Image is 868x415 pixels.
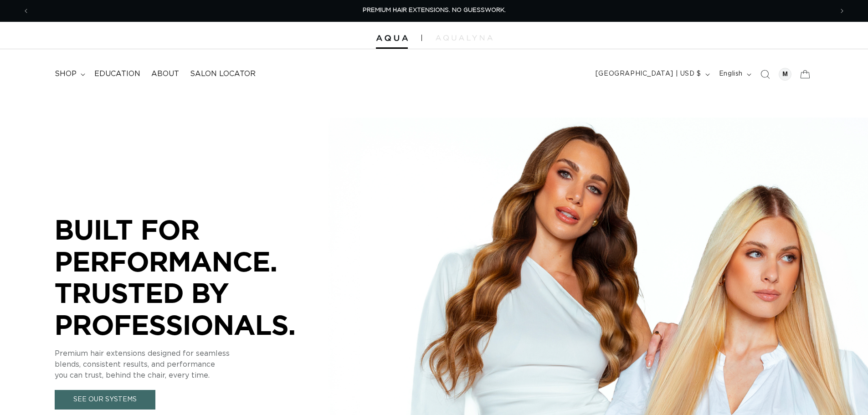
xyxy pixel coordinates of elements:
span: Education [94,69,140,79]
a: Salon Locator [185,64,261,84]
summary: shop [49,64,89,84]
span: PREMIUM HAIR EXTENSIONS. NO GUESSWORK. [363,7,506,13]
a: About [146,64,185,84]
span: English [719,69,743,79]
a: Education [89,64,146,84]
a: See Our Systems [55,390,155,410]
button: Previous announcement [16,2,36,20]
img: aqualyna.com [436,35,493,41]
span: shop [55,69,77,79]
p: BUILT FOR PERFORMANCE. TRUSTED BY PROFESSIONALS. [55,214,328,340]
img: Aqua Hair Extensions [376,35,408,41]
button: [GEOGRAPHIC_DATA] | USD $ [590,66,714,83]
span: Salon Locator [190,69,256,79]
button: English [714,66,755,83]
button: Next announcement [832,2,852,20]
span: About [151,69,179,79]
p: Premium hair extensions designed for seamless blends, consistent results, and performance you can... [55,348,328,381]
span: [GEOGRAPHIC_DATA] | USD $ [596,69,701,79]
summary: Search [755,64,775,84]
